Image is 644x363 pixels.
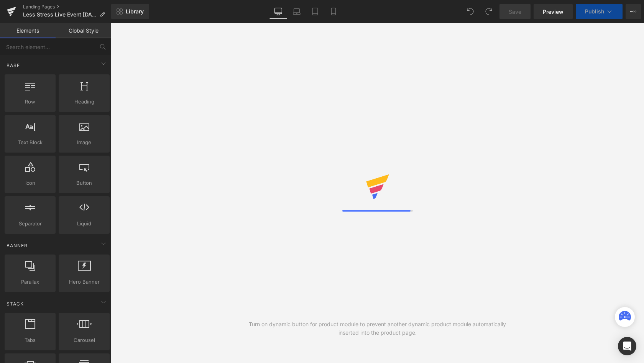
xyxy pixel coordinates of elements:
span: Hero Banner [61,278,107,286]
a: Mobile [324,4,343,19]
button: Undo [463,4,478,19]
span: Separator [7,220,53,228]
span: Text Block [7,138,53,146]
span: Tabs [7,336,53,344]
div: Open Intercom Messenger [618,337,636,355]
div: Turn on dynamic button for product module to prevent another dynamic product module automatically... [244,320,511,337]
span: Save [509,8,521,16]
span: Publish [585,8,604,15]
button: Publish [576,4,623,19]
button: Redo [481,4,496,19]
span: Preview [543,8,563,16]
span: Library [126,8,144,15]
a: Tablet [306,4,324,19]
button: More [626,4,641,19]
span: Heading [61,98,107,106]
a: Laptop [287,4,306,19]
span: Icon [7,179,53,187]
span: Button [61,179,107,187]
span: Carousel [61,336,107,344]
span: Image [61,138,107,146]
a: Global Style [56,23,111,38]
span: Parallax [7,278,53,286]
a: New Library [111,4,149,19]
a: Preview [534,4,573,19]
span: Stack [6,300,25,307]
span: Liquid [61,220,107,228]
span: Less Stress Live Event [DATE] [23,11,97,18]
a: Desktop [269,4,287,19]
span: Base [6,62,21,69]
span: Banner [6,242,28,249]
span: Row [7,98,53,106]
a: Landing Pages [23,4,111,10]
